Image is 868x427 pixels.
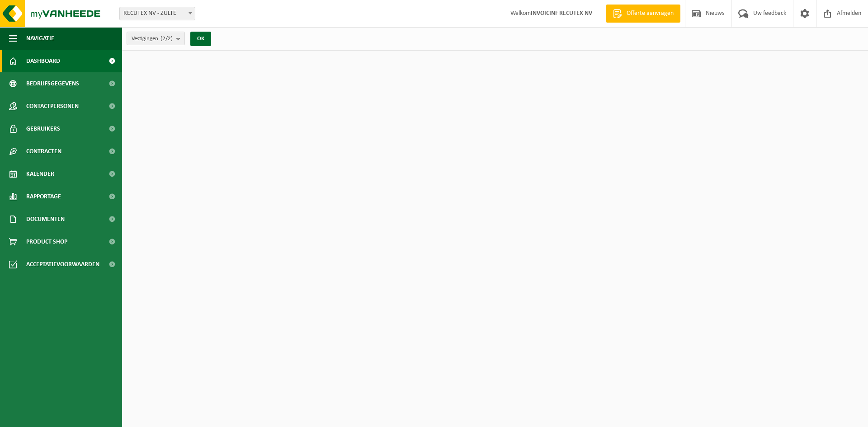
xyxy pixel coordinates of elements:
count: (2/2) [160,36,173,42]
span: Acceptatievoorwaarden [26,253,99,276]
span: RECUTEX NV - ZULTE [119,7,195,20]
span: Offerte aanvragen [624,9,676,18]
span: Contracten [26,140,61,163]
span: Navigatie [26,27,54,50]
span: Dashboard [26,50,60,72]
span: Documenten [26,208,65,230]
span: Bedrijfsgegevens [26,72,79,95]
span: Product Shop [26,230,67,253]
button: OK [190,32,211,46]
span: Gebruikers [26,117,60,140]
span: RECUTEX NV - ZULTE [120,7,195,20]
a: Offerte aanvragen [606,5,680,23]
span: Kalender [26,163,54,185]
span: Vestigingen [132,32,173,46]
span: Contactpersonen [26,95,79,117]
span: Rapportage [26,185,61,208]
button: Vestigingen(2/2) [127,32,185,45]
strong: INVOICINF RECUTEX NV [531,10,592,17]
